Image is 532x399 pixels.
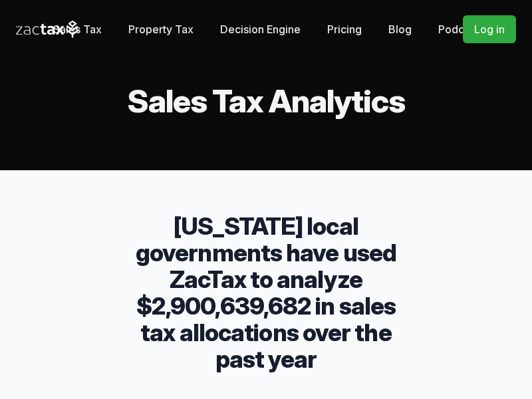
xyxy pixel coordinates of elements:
p: [US_STATE] local governments have used ZacTax to analyze $2,900,639,682 in sales tax allocations ... [133,213,399,372]
h2: Sales Tax Analytics [16,85,516,117]
a: Property Tax [128,16,194,43]
a: Pricing [327,16,362,43]
a: Podcast [438,16,479,43]
a: Log in [463,15,516,43]
a: Blog [388,16,412,43]
a: Decision Engine [220,16,301,43]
